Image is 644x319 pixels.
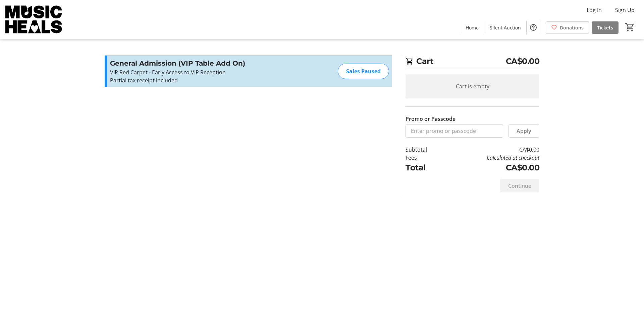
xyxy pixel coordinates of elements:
[460,21,484,34] a: Home
[517,127,531,135] span: Apply
[406,55,539,69] h2: Cart
[406,124,503,138] input: Enter promo or passcode
[406,74,539,98] div: Cart is empty
[406,146,444,154] td: Subtotal
[546,21,589,34] a: Donations
[610,5,640,15] button: Sign Up
[110,58,257,68] h3: General Admission (VIP Table Add On)
[624,21,636,33] button: Cart
[444,154,539,162] td: Calculated at checkout
[406,154,444,162] td: Fees
[4,3,64,36] img: Music Heals Charitable Foundation's Logo
[560,24,584,31] span: Donations
[508,124,539,138] button: Apply
[615,6,635,14] span: Sign Up
[406,162,444,174] td: Total
[484,21,526,34] a: Silent Auction
[490,24,521,31] span: Silent Auction
[338,64,389,79] div: Sales Paused
[444,162,539,174] td: CA$0.00
[506,55,540,67] span: CA$0.00
[406,115,455,123] label: Promo or Passcode
[444,146,539,154] td: CA$0.00
[597,24,613,31] span: Tickets
[592,21,619,34] a: Tickets
[466,24,479,31] span: Home
[110,68,257,76] p: VIP Red Carpet - Early Access to VIP Reception
[527,21,540,34] button: Help
[110,76,257,84] p: Partial tax receipt included
[581,5,607,15] button: Log In
[587,6,602,14] span: Log In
